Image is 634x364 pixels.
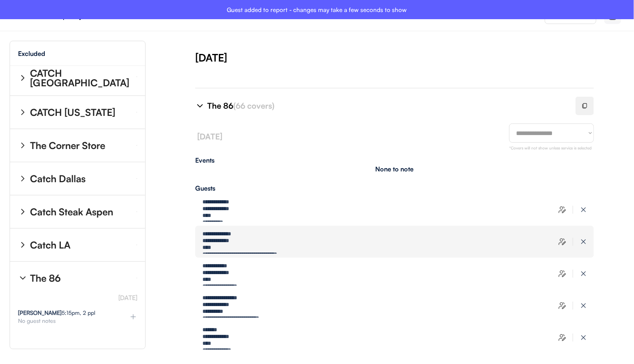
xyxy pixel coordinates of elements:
[129,313,137,321] img: plus%20%281%29.svg
[195,185,594,191] div: Guests
[558,334,566,342] img: users-edit.svg
[580,270,588,278] img: x-close%20%283%29.svg
[18,240,28,250] img: chevron-right%20%281%29.svg
[558,206,566,214] img: users-edit.svg
[197,131,222,141] font: [DATE]
[18,141,28,150] img: chevron-right%20%281%29.svg
[30,240,70,250] div: Catch LA
[18,273,28,283] img: chevron-right%20%281%29.svg
[558,238,566,246] img: users-edit.svg
[18,310,95,316] div: 5:15pm, 2 ppl
[376,166,414,172] div: None to note
[18,174,28,183] img: chevron-right%20%281%29.svg
[195,157,594,163] div: Events
[580,238,588,246] img: x-close%20%283%29.svg
[30,207,113,217] div: Catch Steak Aspen
[30,68,130,88] div: CATCH [GEOGRAPHIC_DATA]
[118,294,137,302] font: [DATE]
[558,270,566,278] img: users-edit.svg
[233,101,274,111] font: (66 covers)
[18,318,116,324] div: No guest notes
[580,302,588,310] img: x-close%20%283%29.svg
[18,207,28,217] img: chevron-right%20%281%29.svg
[195,101,205,111] img: chevron-right%20%281%29.svg
[580,334,588,342] img: x-close%20%283%29.svg
[18,107,28,117] img: chevron-right%20%281%29.svg
[30,141,105,150] div: The Corner Store
[18,73,28,83] img: chevron-right%20%281%29.svg
[18,50,45,57] div: Excluded
[580,206,588,214] img: x-close%20%283%29.svg
[207,100,566,111] div: The 86
[509,145,592,150] font: *Covers will not show unless service is selected
[18,309,62,316] strong: [PERSON_NAME]
[30,174,86,183] div: Catch Dallas
[195,50,634,65] div: [DATE]
[30,273,61,283] div: The 86
[30,107,115,117] div: CATCH [US_STATE]
[558,302,566,310] img: users-edit.svg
